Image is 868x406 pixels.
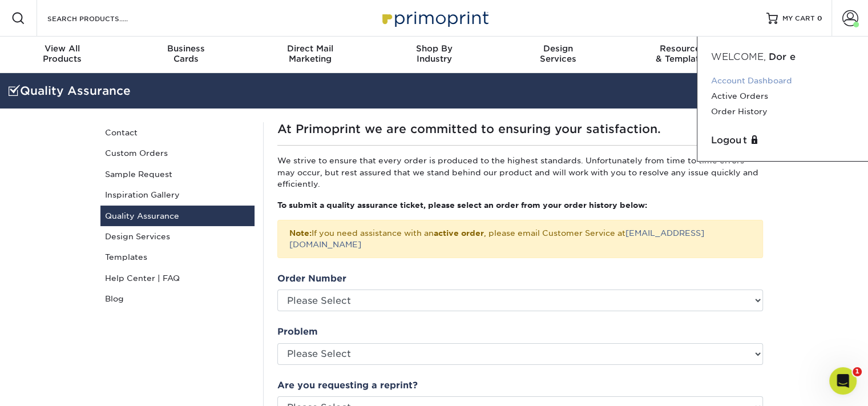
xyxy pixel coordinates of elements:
span: Design [496,43,620,54]
a: BusinessCards [124,37,248,73]
span: Dore [769,51,796,62]
a: Templates [100,247,255,267]
span: Resources [620,43,744,54]
a: Blog [100,288,255,309]
strong: Are you requesting a reprint? [277,380,418,391]
p: We strive to ensure that every order is produced to the highest standards. Unfortunately from tim... [277,155,763,190]
strong: Order Number [277,273,346,284]
a: Order History [711,104,854,119]
a: Sample Request [100,164,255,184]
span: Direct Mail [248,43,372,54]
img: Primoprint [377,6,491,30]
h1: At Primoprint we are committed to ensuring your satisfaction. [277,122,763,136]
strong: To submit a quality assurance ticket, please select an order from your order history below: [277,200,647,210]
a: Contact [100,122,255,143]
span: Business [124,43,248,54]
span: 1 [853,367,862,376]
a: Resources& Templates [620,37,744,73]
div: If you need assistance with an , please email Customer Service at [277,220,763,258]
a: Inspiration Gallery [100,184,255,205]
div: Services [496,43,620,64]
span: MY CART [782,14,815,23]
a: Help Center | FAQ [100,268,255,288]
a: Logout [711,134,854,147]
iframe: Intercom live chat [829,367,857,395]
a: Shop ByIndustry [372,37,496,73]
strong: Problem [277,326,318,337]
a: Active Orders [711,89,854,104]
a: Direct MailMarketing [248,37,372,73]
a: DesignServices [496,37,620,73]
div: Cards [124,43,248,64]
div: Industry [372,43,496,64]
a: Quality Assurance [100,206,255,226]
span: Shop By [372,43,496,54]
a: Custom Orders [100,143,255,163]
b: active order [434,228,484,238]
input: SEARCH PRODUCTS..... [46,11,158,25]
span: 0 [817,14,822,22]
strong: Note: [289,228,312,238]
a: Design Services [100,226,255,247]
div: & Templates [620,43,744,64]
span: Welcome, [711,51,766,62]
a: Account Dashboard [711,73,854,89]
div: Marketing [248,43,372,64]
